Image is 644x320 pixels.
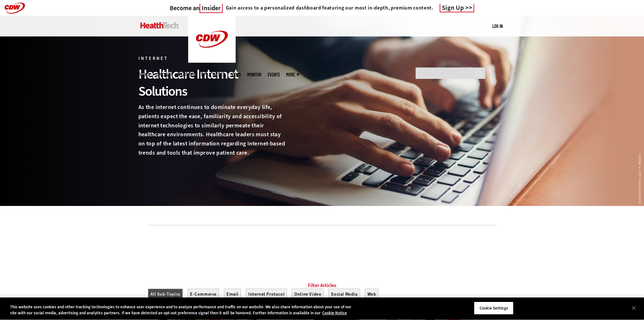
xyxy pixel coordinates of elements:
[440,4,475,12] a: Sign Up
[200,4,223,13] span: Insider
[268,72,280,77] a: Events
[170,4,223,12] h3: Become an
[224,289,241,300] button: Email
[492,23,503,29] a: Log in
[474,302,513,315] button: Cookie Settings
[207,235,437,263] iframe: advertisement
[246,289,287,300] button: Internet Protocol
[292,289,324,300] button: Online Video
[226,5,433,11] h4: Gain access to a personalized dashboard featuring our most in-depth, premium content.
[322,310,347,316] a: More information about your privacy
[308,282,336,289] a: Filter Articles
[365,289,379,300] button: Web
[247,72,261,77] a: MonITor
[201,72,225,77] a: Tips & Tactics
[138,66,285,100] div: Healthcare Internet Solutions
[492,23,503,29] div: User menu
[188,16,236,63] img: Home
[10,304,354,316] div: This website uses cookies and other tracking technologies to enhance user experience and to analy...
[188,289,219,300] button: E-Commerce
[231,72,241,77] a: Video
[328,289,360,300] button: Social Media
[627,301,641,315] button: Close
[286,72,299,77] span: More
[138,72,150,77] span: Topics
[223,5,433,11] a: Gain access to a personalized dashboard featuring our most in-depth, premium content.
[170,4,223,12] a: Become anInsider
[156,72,173,77] span: Specialty
[148,289,183,300] button: All Sub-Topics
[140,22,179,29] img: Home
[188,58,236,64] a: CDW
[179,72,194,77] a: Features
[138,103,285,157] p: As the internet continues to dominate everyday life, patients expect the ease, familiarity and ac...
